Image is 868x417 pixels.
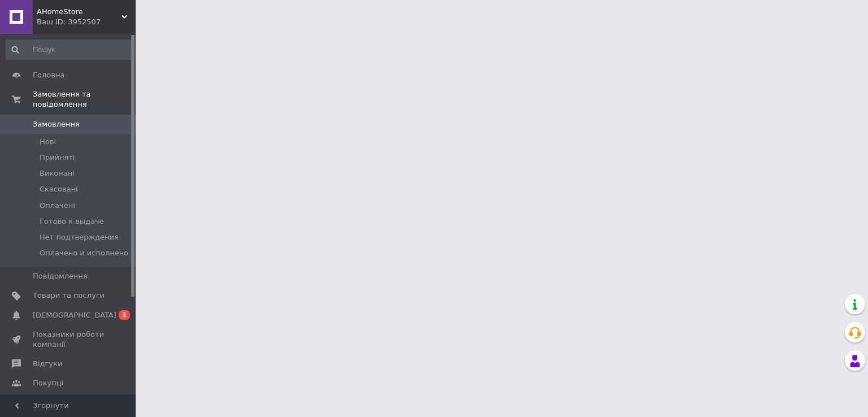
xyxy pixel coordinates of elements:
span: [DEMOGRAPHIC_DATA] [33,310,116,320]
span: Готово к выдаче [40,216,104,227]
span: Оплачені [40,201,75,211]
span: Показники роботи компанії [33,329,105,350]
span: Замовлення [33,119,80,129]
span: Скасовані [40,184,78,194]
span: Виконані [40,168,75,179]
span: Оплачено и исполнено [40,248,128,258]
span: Прийняті [40,153,75,163]
span: Товари та послуги [33,290,105,301]
span: Нет подтверждения [40,232,119,242]
span: Замовлення та повідомлення [33,89,136,110]
span: Відгуки [33,359,62,369]
span: Покупці [33,378,63,388]
span: Повідомлення [33,271,88,281]
span: 1 [119,310,130,320]
span: Нові [40,137,56,147]
input: Пошук [6,40,133,60]
div: Ваш ID: 3952507 [37,17,136,27]
span: AHomeStore [37,7,121,17]
span: Головна [33,70,64,80]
